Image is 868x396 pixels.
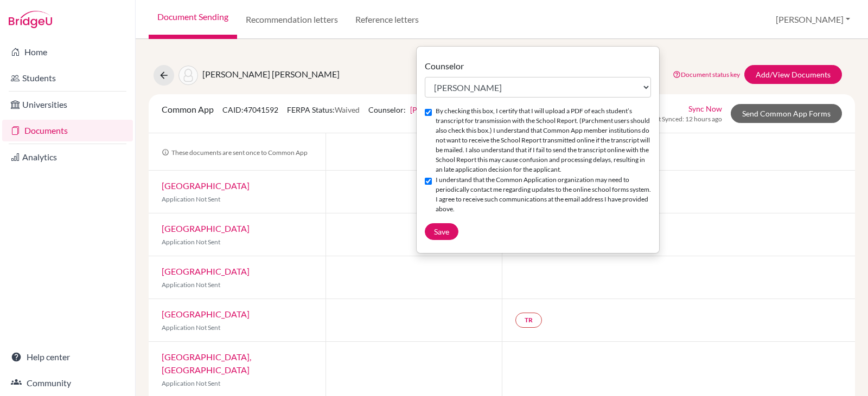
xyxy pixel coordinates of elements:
a: Documents [2,120,133,141]
span: Last Synced: 12 hours ago [649,114,722,124]
span: These documents are sent once to Common App [162,148,308,157]
label: By checking this box, I certify that I will upload a PDF of each student’s transcript for transmi... [436,106,651,174]
span: [PERSON_NAME] [PERSON_NAME] [202,69,340,79]
a: [GEOGRAPHIC_DATA], [GEOGRAPHIC_DATA] [162,352,251,375]
label: Counselor [425,60,464,73]
a: Analytics [2,146,133,168]
span: Application Not Sent [162,323,220,332]
a: [GEOGRAPHIC_DATA] [162,309,250,319]
span: Application Not Sent [162,195,220,203]
span: Application Not Sent [162,238,220,246]
a: Sync Now [688,103,722,114]
a: Community [2,372,133,394]
a: Document status key [673,70,740,79]
a: TR [515,313,542,328]
span: Save [434,227,449,236]
a: Students [2,67,133,89]
a: [PERSON_NAME] [410,105,470,114]
span: Waived [335,105,360,114]
a: [GEOGRAPHIC_DATA] [162,180,250,191]
a: Help center [2,346,133,368]
span: Common App [162,104,214,114]
button: Save [425,223,458,240]
span: Application Not Sent [162,379,220,387]
a: Add/View Documents [744,65,842,84]
a: Send Common App Forms [731,104,842,123]
span: FERPA Status: [287,105,360,114]
a: [GEOGRAPHIC_DATA] [162,266,250,276]
img: Bridge-U [9,11,52,28]
span: Counselor: [368,105,470,114]
span: Application Not Sent [162,281,220,289]
a: [GEOGRAPHIC_DATA] [162,223,250,233]
a: Universities [2,94,133,115]
a: Home [2,41,133,63]
button: [PERSON_NAME] [771,9,855,30]
span: CAID: 47041592 [222,105,278,114]
label: I understand that the Common Application organization may need to periodically contact me regardi... [436,175,651,214]
div: [PERSON_NAME] [416,46,660,254]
